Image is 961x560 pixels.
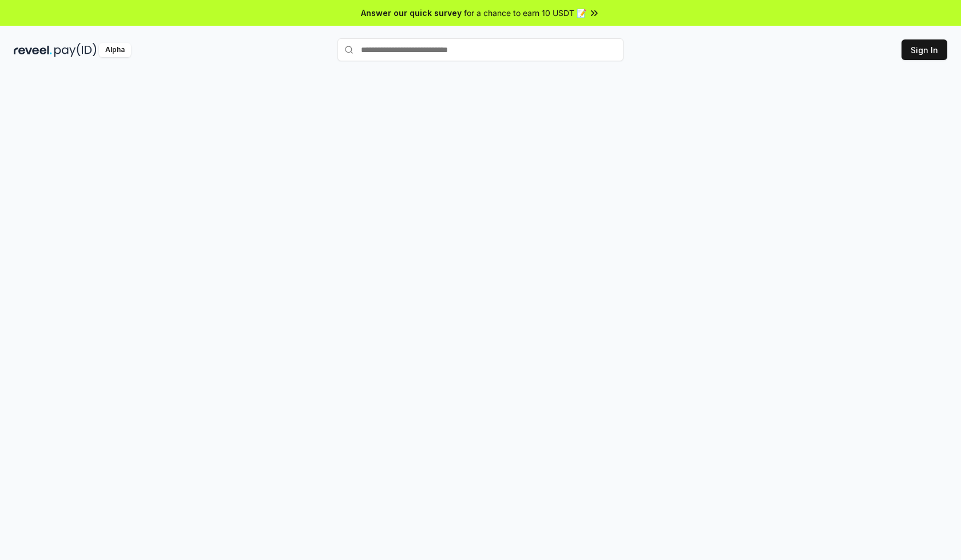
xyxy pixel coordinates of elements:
[14,43,52,57] img: reveel_dark
[99,43,131,57] div: Alpha
[54,43,97,57] img: pay_id
[464,7,586,19] span: for a chance to earn 10 USDT 📝
[902,39,947,60] button: Sign In
[361,7,462,19] span: Answer our quick survey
